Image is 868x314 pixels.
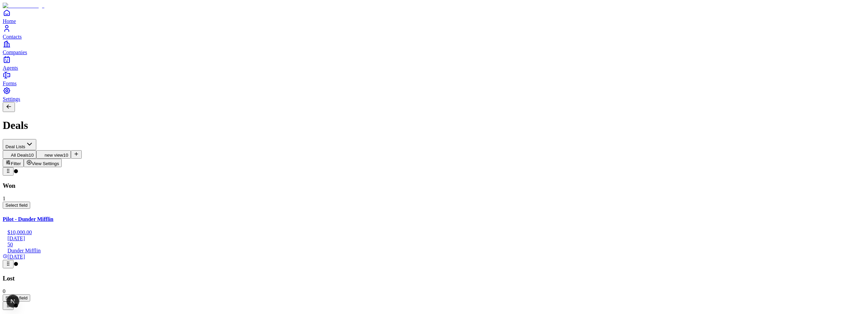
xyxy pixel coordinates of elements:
[24,159,62,167] button: View Settings
[11,153,29,158] span: All Deals
[3,40,865,55] a: Companies
[3,150,36,159] button: All Deals10
[3,196,5,201] span: 1
[3,159,24,167] button: Filter
[3,254,865,260] div: [DATE]
[36,150,71,159] button: new view10
[3,81,17,86] span: Forms
[3,182,865,189] h3: Won
[29,153,34,158] span: 10
[3,119,865,132] h1: Deals
[5,203,27,208] span: Select field
[3,71,865,86] a: Forms
[63,153,68,158] span: 10
[3,49,27,55] span: Companies
[3,248,865,254] div: Dunder Mifflin
[3,55,865,71] a: Agents
[3,216,865,260] a: Pilot - Dunder Mifflin$10,000.00[DATE]50Dunder Mifflin[DATE]
[3,34,22,40] span: Contacts
[3,96,20,102] span: Settings
[3,235,865,242] div: [DATE]
[5,295,27,300] span: Select field
[3,229,865,235] div: $10,000.00
[3,275,865,282] h3: Lost
[3,65,18,71] span: Agents
[3,9,865,24] a: Home
[11,161,21,166] span: Filter
[3,216,865,222] h4: Pilot - Dunder Mifflin
[3,242,865,248] div: 50
[32,161,59,166] span: View Settings
[3,288,5,294] span: 0
[3,18,16,24] span: Home
[3,3,44,9] img: Item Brain Logo
[3,87,865,102] a: Settings
[44,153,63,158] span: new view
[3,24,865,40] a: Contacts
